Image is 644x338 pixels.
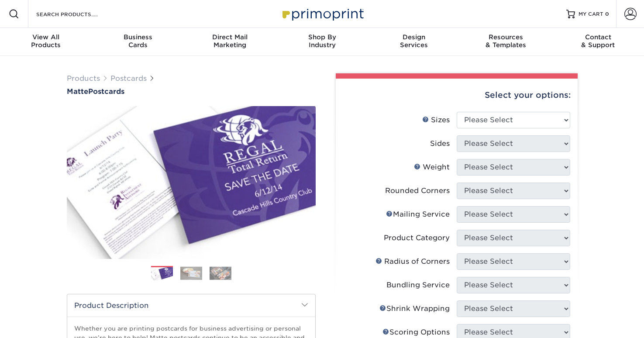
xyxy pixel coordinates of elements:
img: Postcards 03 [210,266,231,280]
a: DesignServices [368,28,460,56]
span: Shop By [276,33,368,41]
span: Business [92,33,184,41]
div: Weight [414,162,450,172]
h2: Product Description [67,294,315,317]
span: Design [368,33,460,41]
img: Matte 01 [67,97,316,269]
img: Postcards 01 [151,266,173,282]
a: Contact& Support [552,28,644,56]
a: MattePostcards [67,87,316,96]
a: Resources& Templates [460,28,552,56]
div: Rounded Corners [385,186,450,196]
div: Radius of Corners [375,256,450,267]
div: Shrink Wrapping [379,304,450,314]
span: MY CART [579,10,603,18]
div: Sides [430,138,450,149]
div: Bundling Service [386,280,450,290]
div: Sizes [422,115,450,125]
a: Direct MailMarketing [184,28,276,56]
a: BusinessCards [92,28,184,56]
div: Services [368,33,460,49]
div: Industry [276,33,368,49]
div: Marketing [184,33,276,49]
div: Product Category [384,233,450,243]
div: Cards [92,33,184,49]
div: Select your options: [343,79,571,112]
div: & Templates [460,33,552,49]
div: Scoring Options [382,327,450,338]
span: Contact [552,33,644,41]
span: Direct Mail [184,33,276,41]
a: Postcards [110,74,147,83]
img: Postcards 02 [180,266,202,280]
span: Resources [460,33,552,41]
span: 0 [605,11,609,17]
a: Products [67,74,100,83]
h1: Postcards [67,87,316,96]
span: Matte [67,87,88,96]
div: Mailing Service [386,209,450,220]
a: Shop ByIndustry [276,28,368,56]
input: SEARCH PRODUCTS..... [35,9,121,19]
img: Primoprint [279,4,366,23]
div: & Support [552,33,644,49]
